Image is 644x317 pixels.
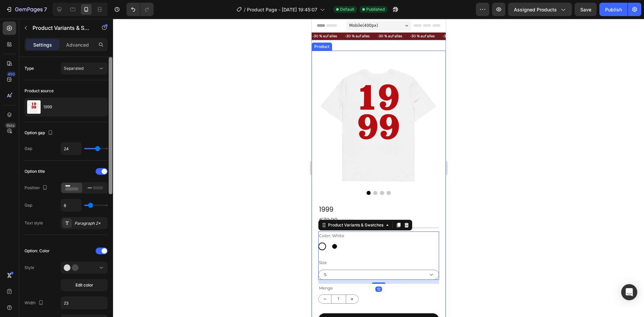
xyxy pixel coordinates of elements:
[75,172,79,176] button: Dot
[24,248,50,254] div: Option: Color
[247,6,317,13] span: Product Page - [DATE] 19:45:07
[131,14,156,20] p: -30 % auf alles
[51,297,91,305] div: In den Warenkorb
[312,19,446,317] iframe: Design area
[55,172,59,176] button: Dot
[514,6,557,13] span: Assigned Products
[44,5,47,13] p: 7
[24,168,45,174] div: Option title
[61,143,81,155] input: Auto
[7,197,27,206] div: €39,90
[24,265,34,271] div: Style
[7,276,19,284] button: decrement
[24,183,49,193] div: Position
[61,199,81,211] input: Auto
[27,100,41,114] img: product feature img
[6,71,16,77] div: 450
[24,88,54,94] div: Product source
[24,65,34,71] div: Type
[24,220,43,226] div: Text style
[508,3,572,16] button: Assigned Products
[43,105,52,109] p: 1999
[68,172,72,176] button: Dot
[62,172,66,176] button: Dot
[35,276,47,284] button: increment
[580,7,591,12] span: Save
[15,203,73,209] div: Product Variants & Swatches
[24,128,54,138] div: Option gap
[7,213,33,221] legend: Color: White
[1,25,19,31] div: Product
[605,6,622,13] div: Publish
[7,266,127,273] p: Menge
[30,198,43,204] div: €51,90
[5,123,16,128] div: Beta
[61,279,108,291] button: Edit color
[340,6,354,12] span: Default
[7,295,127,307] button: In den Warenkorb
[3,3,50,16] button: 7
[64,268,70,273] div: 12
[126,3,154,16] div: Undo/Redo
[19,276,35,284] input: quantity
[7,240,16,248] legend: Size
[24,299,45,308] div: Width
[366,6,385,12] span: Published
[66,41,89,48] p: Advanced
[61,297,107,309] input: Auto
[75,282,93,288] span: Edit color
[33,24,90,32] p: Product Variants & Swatches
[575,3,597,16] button: Save
[24,146,32,152] div: Gap
[7,187,127,195] h1: 1999
[621,284,637,300] div: Open Intercom Messenger
[74,220,106,226] div: Paragraph 2*
[244,6,246,13] span: /
[7,46,127,167] img: Product mockup
[599,3,628,16] button: Publish
[33,41,52,48] p: Settings
[24,202,32,208] div: Gap
[61,62,108,74] button: Separated
[64,66,84,71] span: Separated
